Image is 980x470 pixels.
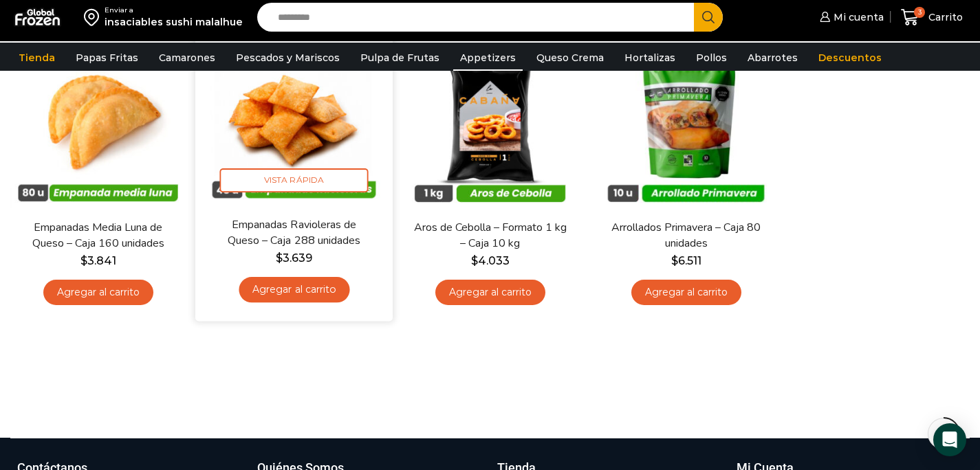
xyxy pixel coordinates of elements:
[152,45,222,71] a: Camarones
[925,10,963,24] span: Carrito
[933,423,966,456] div: Open Intercom Messenger
[276,251,283,265] span: $
[229,45,347,71] a: Pescados y Mariscos
[19,220,177,251] a: Empanadas Media Luna de Queso – Caja 160 unidades
[239,277,349,302] a: Agregar al carrito: “Empanadas Ravioleras de Queso - Caja 288 unidades”
[353,45,446,71] a: Pulpa de Frutas
[69,45,145,71] a: Papas Fritas
[411,220,569,251] a: Aros de Cebolla – Formato 1 kg – Caja 10 kg
[671,254,678,267] span: $
[671,254,701,267] bdi: 6.511
[471,254,478,267] span: $
[618,45,682,71] a: Hortalizas
[435,280,545,305] a: Agregar al carrito: “Aros de Cebolla - Formato 1 kg - Caja 10 kg”
[12,45,62,71] a: Tienda
[631,280,741,305] a: Agregar al carrito: “Arrollados Primavera - Caja 80 unidades”
[220,168,369,192] span: Vista Rápida
[530,45,611,71] a: Queso Crema
[105,15,243,29] div: insaciables sushi malalhue
[689,45,734,71] a: Pollos
[215,216,373,249] a: Empanadas Ravioleras de Queso – Caja 288 unidades
[741,45,805,71] a: Abarrotes
[607,220,765,251] a: Arrollados Primavera – Caja 80 unidades
[80,254,87,267] span: $
[830,10,884,24] span: Mi cuenta
[897,1,966,34] a: 3 Carrito
[453,45,523,71] a: Appetizers
[914,7,925,18] span: 3
[80,254,116,267] bdi: 3.841
[43,280,153,305] a: Agregar al carrito: “Empanadas Media Luna de Queso - Caja 160 unidades”
[694,3,723,32] button: Search button
[816,3,884,31] a: Mi cuenta
[471,254,510,267] bdi: 4.033
[105,5,243,15] div: Enviar a
[812,45,889,71] a: Descuentos
[84,5,105,29] img: address-field-icon.svg
[276,251,312,265] bdi: 3.639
